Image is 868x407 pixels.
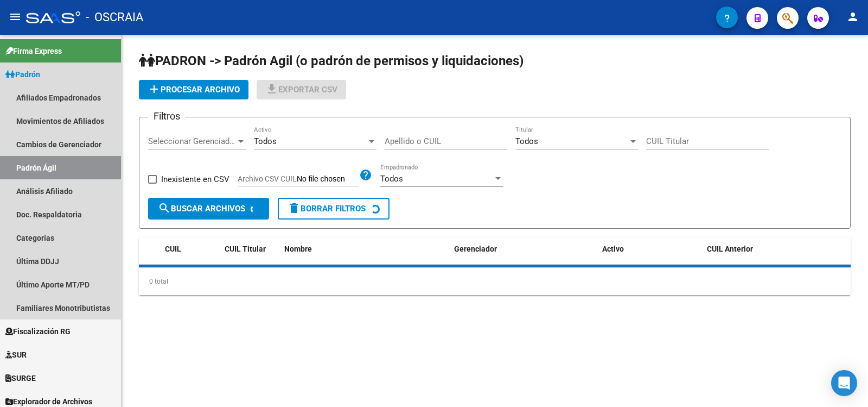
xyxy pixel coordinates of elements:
[220,237,280,261] datatable-header-cell: CUIL Titular
[158,204,245,214] span: Buscar Archivos
[5,349,27,361] span: SUR
[359,168,372,181] mat-icon: help
[707,245,753,253] span: CUIL Anterior
[161,173,229,186] span: Inexistente en CSV
[158,202,171,215] mat-icon: search
[139,53,524,68] span: PADRON -> Padrón Agil (o padrón de permisos y liquidaciones)
[297,174,359,184] input: Archivo CSV CUIL
[515,136,538,146] span: Todos
[148,136,236,146] span: Seleccionar Gerenciador
[5,372,36,384] span: SURGE
[139,80,248,99] button: Procesar archivo
[450,237,598,261] datatable-header-cell: Gerenciador
[148,109,186,124] h3: Filtros
[148,83,161,96] mat-icon: add
[846,10,859,23] mat-icon: person
[161,237,220,261] datatable-header-cell: CUIL
[5,68,40,80] span: Padrón
[831,370,857,396] div: Open Intercom Messenger
[288,204,366,214] span: Borrar Filtros
[288,202,301,215] mat-icon: delete
[5,325,71,337] span: Fiscalización RG
[139,268,851,295] div: 0 total
[9,10,22,23] mat-icon: menu
[148,198,269,220] button: Buscar Archivos
[703,237,851,261] datatable-header-cell: CUIL Anterior
[257,80,346,99] button: Exportar CSV
[602,245,624,253] span: Activo
[86,5,143,29] span: - OSCRAIA
[284,245,312,253] span: Nombre
[238,174,297,183] span: Archivo CSV CUIL
[278,198,390,220] button: Borrar Filtros
[454,245,497,253] span: Gerenciador
[265,85,337,95] span: Exportar CSV
[280,237,450,261] datatable-header-cell: Nombre
[148,85,240,95] span: Procesar archivo
[165,245,181,253] span: CUIL
[265,83,278,96] mat-icon: file_download
[254,136,277,146] span: Todos
[380,174,403,184] span: Todos
[598,237,703,261] datatable-header-cell: Activo
[5,45,62,57] span: Firma Express
[225,245,266,253] span: CUIL Titular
